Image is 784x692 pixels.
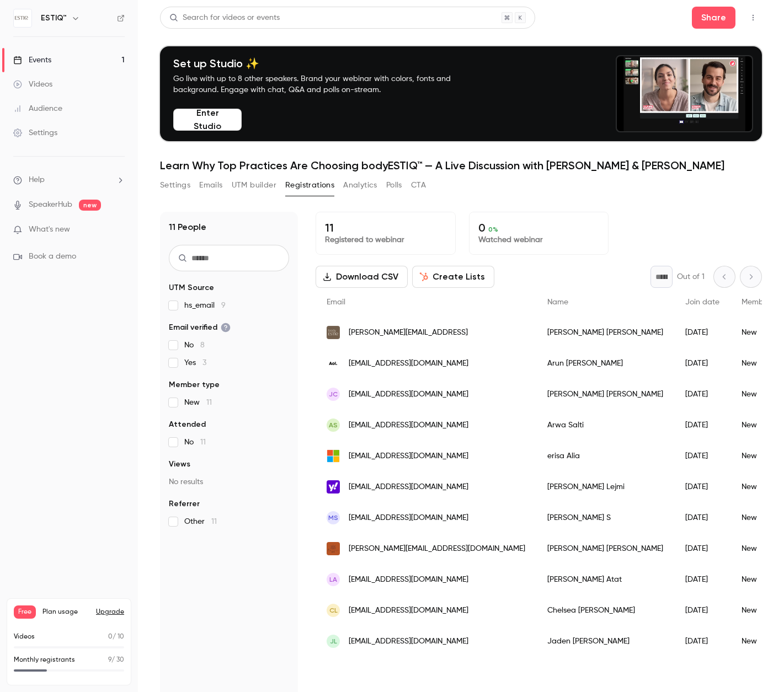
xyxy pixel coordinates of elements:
[221,302,226,309] span: 9
[13,103,62,114] div: Audience
[14,9,31,27] img: ESTIQ™
[169,12,280,24] div: Search for videos or events
[536,595,674,626] div: Chelsea [PERSON_NAME]
[547,298,568,306] span: Name
[330,636,337,646] span: JL
[29,251,76,262] span: Book a demo
[536,379,674,410] div: [PERSON_NAME] [PERSON_NAME]
[674,379,730,410] div: [DATE]
[674,502,730,533] div: [DATE]
[325,221,446,234] p: 11
[478,221,600,234] p: 0
[536,533,674,564] div: [PERSON_NAME] [PERSON_NAME]
[184,397,212,408] span: New
[184,340,205,351] span: No
[328,513,338,523] span: MS
[169,282,289,527] section: facet-groups
[536,410,674,441] div: Arwa Salti
[536,441,674,471] div: erisa Alia
[674,471,730,502] div: [DATE]
[349,327,468,339] span: [PERSON_NAME][EMAIL_ADDRESS]
[692,7,735,29] button: Share
[184,437,206,448] span: No
[13,55,51,66] div: Events
[536,348,674,379] div: Arun [PERSON_NAME]
[184,300,226,311] span: hs_email
[386,176,402,194] button: Polls
[412,266,494,288] button: Create Lists
[169,379,220,390] span: Member type
[327,357,340,370] img: aol.com
[173,73,477,95] p: Go live with up to 8 other speakers. Brand your webinar with colors, fonts and background. Engage...
[674,410,730,441] div: [DATE]
[184,516,217,527] span: Other
[108,632,124,642] p: / 10
[349,512,468,524] span: [EMAIL_ADDRESS][DOMAIN_NAME]
[41,13,67,24] h6: ESTIQ™
[329,575,337,584] span: LA
[199,176,222,194] button: Emails
[329,420,338,430] span: AS
[488,226,498,233] span: 0 %
[169,322,231,333] span: Email verified
[108,657,111,663] span: 9
[685,298,719,306] span: Join date
[108,655,124,665] p: / 30
[536,471,674,502] div: [PERSON_NAME] Lejmi
[343,176,377,194] button: Analytics
[160,159,762,172] h1: Learn Why Top Practices Are Choosing bodyESTIQ™ — A Live Discussion with [PERSON_NAME] & [PERSON_...
[327,449,340,463] img: outlook.com
[674,626,730,657] div: [DATE]
[14,605,36,619] span: Free
[349,389,468,400] span: [EMAIL_ADDRESS][DOMAIN_NAME]
[478,234,600,245] p: Watched webinar
[206,399,212,406] span: 11
[169,476,289,487] p: No results
[29,199,72,211] a: SpeakerHub
[327,480,340,493] img: yahoo.fr
[211,518,217,525] span: 11
[169,221,206,234] h1: 11 People
[316,266,408,288] button: Download CSV
[349,605,468,616] span: [EMAIL_ADDRESS][DOMAIN_NAME]
[13,79,52,90] div: Videos
[674,441,730,471] div: [DATE]
[677,271,705,282] p: Out of 1
[169,282,214,293] span: UTM Source
[349,636,468,647] span: [EMAIL_ADDRESS][DOMAIN_NAME]
[200,438,206,446] span: 11
[536,626,674,657] div: Jaden [PERSON_NAME]
[536,317,674,348] div: [PERSON_NAME] [PERSON_NAME]
[329,605,338,615] span: CL
[674,348,730,379] div: [DATE]
[674,533,730,564] div: [DATE]
[232,176,276,194] button: UTM builder
[29,174,45,186] span: Help
[200,341,205,349] span: 8
[202,359,206,367] span: 3
[14,655,75,665] p: Monthly registrants
[13,174,125,186] li: help-dropdown-opener
[349,358,468,369] span: [EMAIL_ADDRESS][DOMAIN_NAME]
[674,317,730,348] div: [DATE]
[536,564,674,595] div: [PERSON_NAME] Atat
[329,389,338,399] span: JC
[349,543,525,555] span: [PERSON_NAME][EMAIL_ADDRESS][DOMAIN_NAME]
[108,634,113,640] span: 0
[169,419,206,430] span: Attended
[42,608,89,616] span: Plan usage
[674,564,730,595] div: [DATE]
[184,357,206,368] span: Yes
[674,595,730,626] div: [DATE]
[14,632,35,642] p: Videos
[327,326,340,339] img: estiq.ai
[29,224,70,235] span: What's new
[327,298,345,306] span: Email
[536,502,674,533] div: [PERSON_NAME] S
[160,176,190,194] button: Settings
[96,608,124,616] button: Upgrade
[173,57,477,70] h4: Set up Studio ✨
[13,127,57,138] div: Settings
[169,498,200,509] span: Referrer
[285,176,334,194] button: Registrations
